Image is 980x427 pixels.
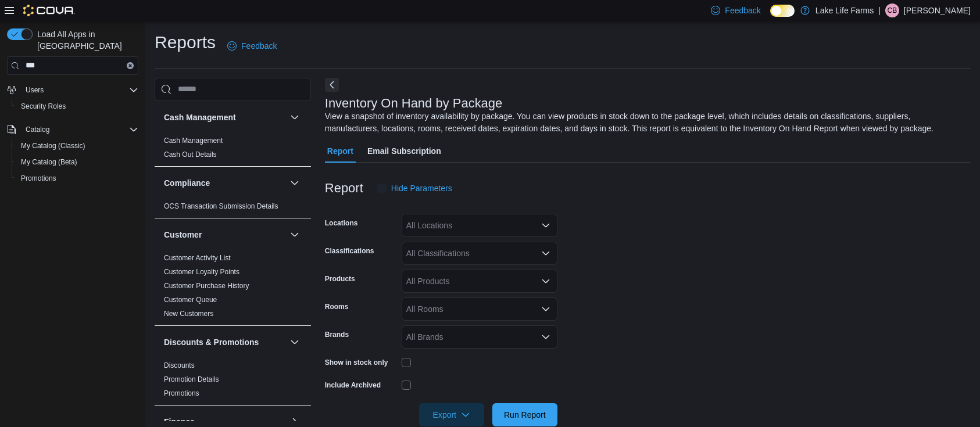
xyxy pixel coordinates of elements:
button: Cash Management [164,112,285,123]
h1: Reports [155,31,216,54]
button: Customer [288,228,302,242]
span: Users [21,83,138,97]
div: Customer [155,251,311,325]
span: Cash Management [164,136,223,145]
span: Cash Out Details [164,150,217,159]
a: Feedback [223,34,281,58]
label: Rooms [325,302,349,311]
button: Open list of options [541,249,550,258]
button: Open list of options [541,277,550,286]
span: My Catalog (Beta) [21,157,77,167]
a: New Customers [164,310,213,318]
button: Security Roles [12,98,143,114]
span: Promotions [16,171,138,185]
span: Catalog [21,123,138,137]
button: Discounts & Promotions [288,335,302,349]
span: Promotions [21,174,56,183]
button: Compliance [288,176,302,190]
span: Email Subscription [367,139,441,163]
h3: Cash Management [164,112,236,123]
button: Users [21,83,48,97]
a: Customer Activity List [164,254,231,262]
button: My Catalog (Beta) [12,154,143,170]
button: Customer [164,229,285,241]
button: Open list of options [541,221,550,230]
button: My Catalog (Classic) [12,138,143,154]
span: Report [327,139,353,163]
label: Products [325,274,355,284]
a: My Catalog (Beta) [16,155,82,169]
span: Security Roles [21,102,66,111]
span: Promotion Details [164,375,219,384]
span: OCS Transaction Submission Details [164,202,278,211]
span: Security Roles [16,99,138,113]
span: Feedback [241,40,277,52]
span: My Catalog (Classic) [21,141,85,150]
h3: Customer [164,229,202,241]
a: OCS Transaction Submission Details [164,202,278,210]
button: Users [2,82,143,98]
button: Compliance [164,177,285,189]
div: Cash Management [155,134,311,166]
span: Hide Parameters [391,182,452,194]
span: Customer Loyalty Points [164,267,239,277]
nav: Complex example [7,77,138,217]
div: View a snapshot of inventory availability by package. You can view products in stock down to the ... [325,110,965,135]
span: Run Report [504,409,546,421]
div: Discounts & Promotions [155,358,311,405]
p: | [878,3,881,17]
a: Customer Queue [164,296,217,304]
button: Open list of options [541,332,550,342]
a: Promotion Details [164,375,219,383]
a: Cash Management [164,137,223,145]
a: Security Roles [16,99,70,113]
button: Export [419,403,484,426]
p: [PERSON_NAME] [904,3,971,17]
button: Hide Parameters [373,177,457,200]
span: My Catalog (Beta) [16,155,138,169]
a: Customer Loyalty Points [164,268,239,276]
span: New Customers [164,309,213,318]
p: Lake Life Farms [816,3,874,17]
span: CB [888,3,897,17]
label: Brands [325,330,349,339]
span: Load All Apps in [GEOGRAPHIC_DATA] [33,28,138,52]
input: Dark Mode [770,5,795,17]
img: Cova [23,5,75,16]
button: Next [325,78,339,92]
div: Christina Bell [885,3,899,17]
button: Run Report [492,403,557,426]
a: Cash Out Details [164,150,217,159]
button: Discounts & Promotions [164,336,285,348]
h3: Report [325,181,363,195]
span: My Catalog (Classic) [16,139,138,153]
label: Include Archived [325,381,381,390]
a: Discounts [164,361,195,369]
h3: Compliance [164,177,210,189]
span: Feedback [725,5,760,16]
span: Discounts [164,361,195,370]
h3: Inventory On Hand by Package [325,96,503,110]
button: Catalog [2,121,143,138]
span: Catalog [26,125,49,134]
a: Promotions [16,171,61,185]
button: Cash Management [288,110,302,124]
span: Users [26,85,44,95]
span: Customer Queue [164,295,217,304]
a: My Catalog (Classic) [16,139,90,153]
label: Classifications [325,246,374,256]
a: Customer Purchase History [164,282,249,290]
label: Show in stock only [325,358,388,367]
a: Promotions [164,389,199,397]
button: Clear input [127,62,134,69]
span: Promotions [164,389,199,398]
button: Promotions [12,170,143,186]
button: Open list of options [541,304,550,314]
span: Customer Activity List [164,253,231,263]
button: Catalog [21,123,54,137]
span: Export [426,403,477,426]
label: Locations [325,218,358,228]
div: Compliance [155,199,311,218]
span: Customer Purchase History [164,281,249,290]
